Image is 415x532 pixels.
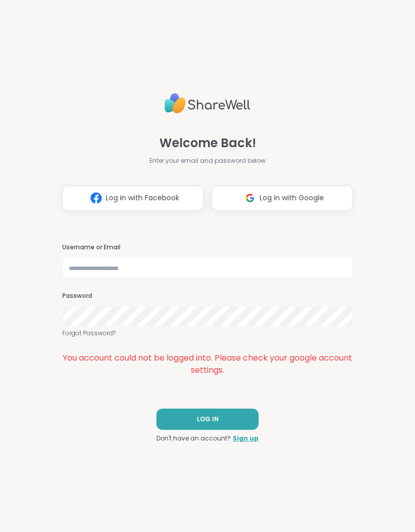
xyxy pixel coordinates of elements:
[106,193,179,203] span: Log in with Facebook
[159,134,256,152] span: Welcome Back!
[87,189,106,207] img: ShareWell Logomark
[62,329,353,338] a: Forgot Password?
[233,434,259,443] a: Sign up
[164,89,251,118] img: ShareWell Logo
[240,189,260,207] img: ShareWell Logomark
[62,352,353,376] div: You account could not be logged into. Please check your google account settings.
[260,193,324,203] span: Log in with Google
[156,409,259,430] button: LOG IN
[212,186,353,211] button: Log in with Google
[62,186,203,211] button: Log in with Facebook
[149,156,266,165] span: Enter your email and password below
[62,243,353,252] h3: Username or Email
[62,292,353,300] h3: Password
[156,434,231,443] span: Don't have an account?
[197,415,219,424] span: LOG IN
